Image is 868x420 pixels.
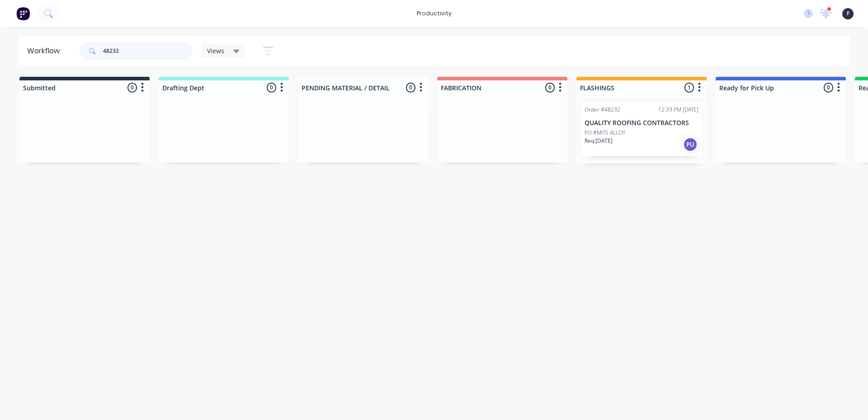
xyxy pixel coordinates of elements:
[658,106,698,114] div: 12:33 PM [DATE]
[585,106,620,114] div: Order #48232
[847,9,849,18] span: F
[207,46,224,56] span: Views
[585,119,698,127] p: QUALITY ROOFING CONTRACTORS
[103,42,193,60] input: Search for orders...
[27,46,64,56] div: Workflow
[585,129,625,137] p: PO #MITS ALLOY
[683,137,698,152] div: PU
[581,102,702,156] div: Order #4823212:33 PM [DATE]QUALITY ROOFING CONTRACTORSPO #MITS ALLOYReq.[DATE]PU
[412,7,456,20] div: productivity
[585,137,613,145] p: Req. [DATE]
[16,7,30,20] img: Factory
